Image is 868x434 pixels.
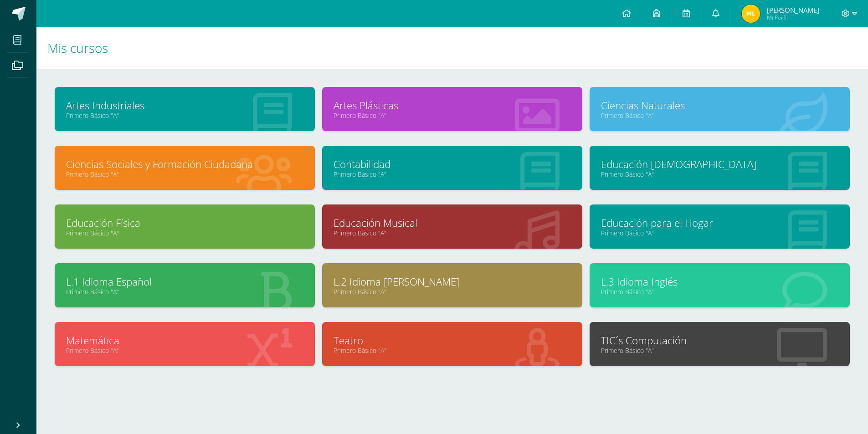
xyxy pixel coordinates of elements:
a: Primero Básico "A" [66,346,303,355]
a: Matemática [66,333,303,347]
a: Primero Básico "A" [601,111,838,120]
a: Primero Básico "A" [601,229,838,237]
a: Primero Básico "A" [334,287,571,296]
a: Primero Básico "A" [334,170,571,179]
a: Primero Básico "A" [334,346,571,355]
a: Ciencias Naturales [601,98,838,112]
a: Teatro [334,333,571,347]
a: Primero Básico "A" [334,229,571,237]
img: 58986400fab78c4f9f181ad615e22f08.png [742,5,760,23]
a: Educación Musical [334,216,571,230]
a: Contabilidad [334,157,571,171]
a: Ciencias Sociales y Formación Ciudadana [66,157,303,171]
a: Educación para el Hogar [601,216,838,230]
a: Artes Industriales [66,98,303,112]
a: Educación Física [66,216,303,230]
a: L.2 Idioma [PERSON_NAME] [334,275,571,289]
a: Primero Básico "A" [66,111,303,120]
a: Primero Básico "A" [601,170,838,179]
a: Primero Básico "A" [334,111,571,120]
a: Primero Básico "A" [66,229,303,237]
a: Primero Básico "A" [66,287,303,296]
span: Mis cursos [47,39,108,56]
a: Artes Plásticas [334,98,571,112]
span: Mi Perfil [767,14,819,21]
span: [PERSON_NAME] [767,5,819,15]
a: TIC´s Computación [601,333,838,347]
a: Primero Básico "A" [601,346,838,355]
a: L.3 Idioma Inglés [601,275,838,289]
a: L.1 Idioma Español [66,275,303,289]
a: Educación [DEMOGRAPHIC_DATA] [601,157,838,171]
a: Primero Básico "A" [601,287,838,296]
a: Primero Básico "A" [66,170,303,179]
